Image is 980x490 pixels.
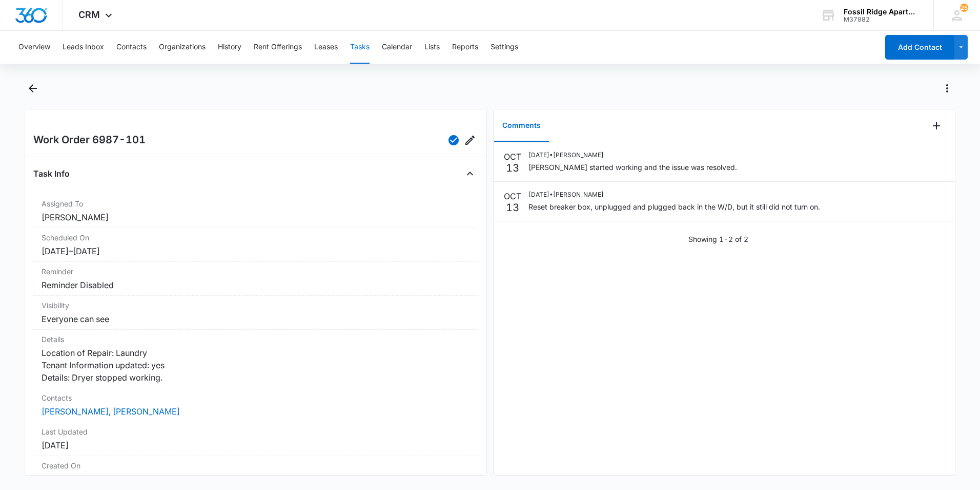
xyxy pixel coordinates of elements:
dt: Assigned To [42,198,470,209]
div: Assigned To[PERSON_NAME] [33,194,478,228]
button: Comments [494,110,549,142]
button: Add Comment [928,118,945,134]
a: [PERSON_NAME], [PERSON_NAME] [42,406,180,417]
button: Leads Inbox [63,31,104,64]
div: Scheduled On[DATE]–[DATE] [33,228,478,262]
p: OCT [504,190,521,202]
div: notifications count [960,4,968,12]
div: account name [844,8,918,16]
button: Leases [314,31,338,64]
dd: [DATE] [42,473,470,485]
button: Close [462,165,478,182]
div: DetailsLocation of Repair: Laundry Tenant Information updated: yes Details: Dryer stopped working. [33,330,478,388]
dt: Last Updated [42,426,470,437]
dd: [PERSON_NAME] [42,211,470,223]
div: Created On[DATE] [33,456,478,490]
dd: [DATE] – [DATE] [42,245,470,257]
h4: Task Info [33,167,70,180]
p: Showing 1-2 of 2 [688,234,748,244]
div: VisibilityEveryone can see [33,296,478,330]
span: CRM [78,9,100,20]
dd: Reminder Disabled [42,279,470,291]
button: Actions [939,80,955,97]
p: Reset breaker box, unplugged and plugged back in the W/D, but it still did not turn on. [528,201,820,212]
button: Add Contact [885,35,954,60]
dt: Visibility [42,300,470,311]
p: 13 [506,202,519,213]
button: Lists [424,31,440,64]
button: Back [25,80,40,97]
div: account id [844,16,918,23]
dt: Created On [42,460,470,471]
button: History [218,31,241,64]
button: Reports [452,31,478,64]
dt: Reminder [42,266,470,277]
dd: [DATE] [42,439,470,451]
dd: Location of Repair: Laundry Tenant Information updated: yes Details: Dryer stopped working. [42,347,470,384]
button: Calendar [382,31,412,64]
p: 13 [506,163,519,173]
dd: Everyone can see [42,313,470,325]
span: 25 [960,4,968,12]
button: Organizations [159,31,206,64]
p: [DATE] • [PERSON_NAME] [528,190,820,199]
p: OCT [504,150,521,163]
div: Last Updated[DATE] [33,422,478,456]
p: [DATE] • [PERSON_NAME] [528,150,737,160]
button: Edit [462,132,478,148]
h2: Work Order 6987-101 [33,132,146,148]
dt: Details [42,334,470,345]
button: Overview [18,31,50,64]
p: [PERSON_NAME] started working and the issue was resolved. [528,162,737,173]
button: Tasks [350,31,370,64]
button: Contacts [116,31,147,64]
div: ReminderReminder Disabled [33,262,478,296]
div: Contacts[PERSON_NAME], [PERSON_NAME] [33,388,478,422]
button: Rent Offerings [254,31,302,64]
button: Settings [491,31,518,64]
dt: Contacts [42,392,470,403]
dt: Scheduled On [42,232,470,243]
